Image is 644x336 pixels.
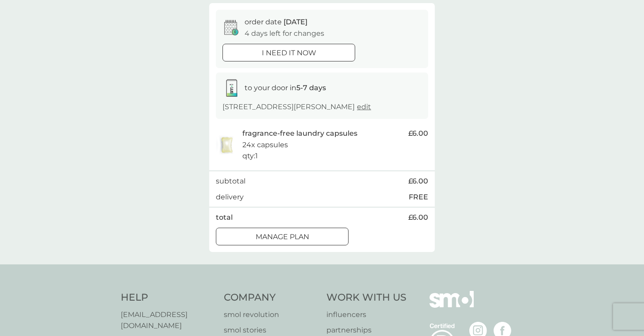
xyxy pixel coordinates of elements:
span: [DATE] [284,18,307,26]
a: [EMAIL_ADDRESS][DOMAIN_NAME] [121,309,215,332]
p: [STREET_ADDRESS][PERSON_NAME] [222,101,371,113]
strong: 5-7 days [296,84,326,92]
span: £6.00 [408,176,428,187]
button: i need it now [222,44,355,61]
button: Manage plan [216,228,349,245]
p: 24x capsules [242,139,288,151]
p: Manage plan [256,231,309,243]
span: £6.00 [408,212,428,223]
a: influencers [326,309,406,321]
a: partnerships [326,325,406,336]
p: delivery [216,191,244,203]
span: £6.00 [408,128,428,139]
span: to your door in [245,84,326,92]
p: FREE [409,191,428,203]
a: smol stories [224,325,318,336]
p: qty : 1 [242,150,258,162]
a: edit [357,103,371,111]
p: total [216,212,233,223]
p: order date [245,16,307,28]
p: subtotal [216,176,245,187]
h4: Help [121,291,215,305]
img: smol [429,291,474,321]
p: fragrance-free laundry capsules [242,128,357,139]
p: i need it now [262,47,316,59]
h4: Work With Us [326,291,406,305]
a: smol revolution [224,309,318,321]
h4: Company [224,291,318,305]
p: 4 days left for changes [245,28,324,39]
